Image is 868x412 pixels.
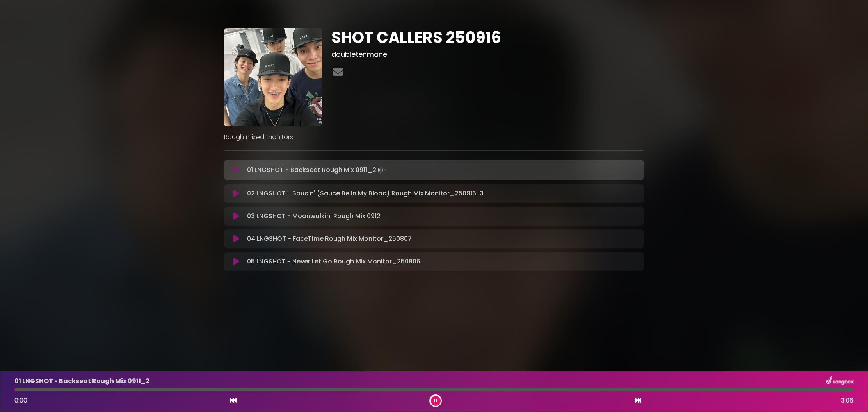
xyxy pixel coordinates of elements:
[376,165,387,176] img: waveform4.gif
[224,28,322,126] img: EhfZEEfJT4ehH6TTm04u
[224,133,644,142] p: Rough mixed monitors
[247,257,420,266] p: 05 LNGSHOT - Never Let Go Rough Mix Monitor_250806
[247,234,412,244] p: 04 LNGSHOT - FaceTime Rough Mix Monitor_250807
[247,165,387,176] p: 01 LNGSHOT - Backseat Rough Mix 0911_2
[331,28,644,47] h1: SHOT CALLERS 250916
[247,211,381,221] p: 03 LNGSHOT - Moonwalkin' Rough Mix 0912
[331,50,644,59] h3: doubletenmane
[247,189,484,198] p: 02 LNGSHOT - Saucin' (Sauce Be In My Blood) Rough Mix Monitor_250916-3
